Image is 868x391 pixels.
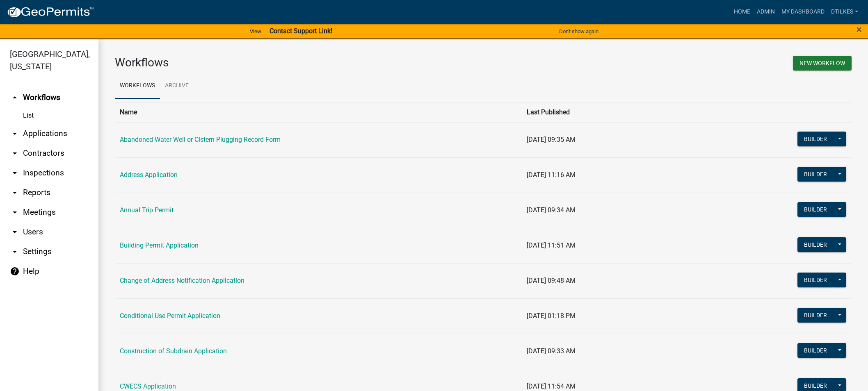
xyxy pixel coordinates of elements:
i: help [10,266,20,276]
span: [DATE] 09:34 AM [527,206,576,214]
a: Change of Address Notification Application [120,277,244,284]
a: View [247,25,265,38]
button: Builder [797,132,834,146]
span: [DATE] 11:54 AM [527,382,576,390]
a: Building Permit Application [120,241,199,249]
a: Annual Trip Permit [120,206,174,214]
a: Home [731,4,754,20]
i: arrow_drop_down [10,207,20,217]
span: [DATE] 09:33 AM [527,347,576,355]
a: Abandoned Water Well or Cistern Plugging Record Form [120,136,281,143]
a: Address Application [120,171,178,179]
a: dtilkes [828,4,861,20]
a: Construction of Subdrain Application [120,347,227,355]
button: Don't show again [556,25,602,38]
a: Archive [160,73,194,99]
span: [DATE] 09:35 AM [527,136,576,143]
span: [DATE] 09:48 AM [527,277,576,284]
a: Admin [754,4,778,20]
span: × [857,24,862,35]
button: Builder [797,343,834,358]
button: Builder [797,237,834,252]
th: Last Published [522,102,733,122]
th: Name [115,102,522,122]
i: arrow_drop_up [10,93,20,102]
strong: Contact Support Link! [270,27,332,35]
button: Builder [797,273,834,287]
span: [DATE] 01:18 PM [527,312,576,320]
button: Close [857,25,862,34]
i: arrow_drop_down [10,247,20,257]
button: Builder [797,308,834,323]
i: arrow_drop_down [10,129,20,139]
button: Builder [797,202,834,217]
a: Workflows [115,73,160,99]
i: arrow_drop_down [10,168,20,178]
a: CWECS Application [120,382,176,390]
i: arrow_drop_down [10,227,20,237]
a: Conditional Use Permit Application [120,312,220,320]
span: [DATE] 11:16 AM [527,171,576,179]
i: arrow_drop_down [10,148,20,158]
a: My Dashboard [778,4,828,20]
span: [DATE] 11:51 AM [527,241,576,249]
button: Builder [797,167,834,182]
i: arrow_drop_down [10,188,20,198]
button: New Workflow [793,56,852,70]
h3: Workflows [115,56,477,70]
